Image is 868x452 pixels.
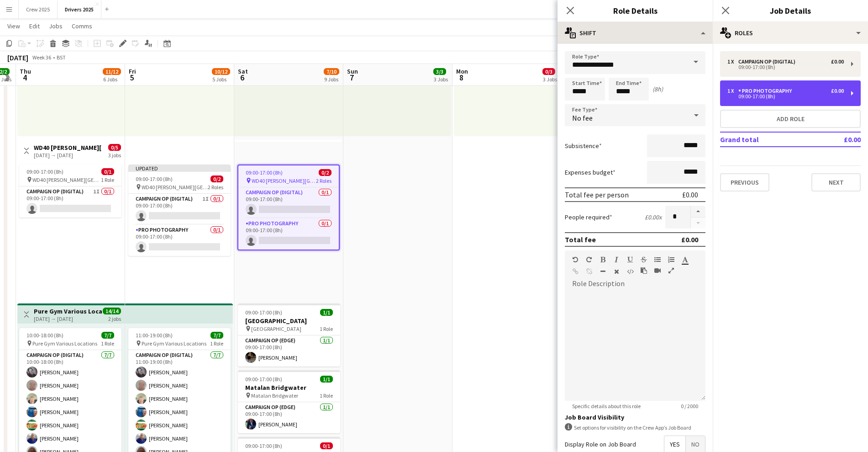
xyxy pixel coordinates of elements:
[324,68,339,75] span: 7/10
[645,213,662,221] div: £0.00 x
[208,184,223,191] span: 2 Roles
[129,67,136,75] span: Fri
[319,169,331,176] span: 0/2
[251,325,301,332] span: [GEOGRAPHIC_DATA]
[682,256,688,263] button: Text Color
[238,303,340,367] div: 09:00-17:00 (8h)1/1[GEOGRAPHIC_DATA] [GEOGRAPHIC_DATA]1 RoleCampaign Op (Edge)1/109:00-17:00 (8h)...
[320,376,333,383] span: 1/1
[586,256,592,263] button: Redo
[19,0,58,18] button: Crew 2025
[572,256,579,263] button: Undo
[238,383,340,392] h3: Matalan Bridgwater
[238,187,339,218] app-card-role: Campaign Op (Digital)0/109:00-17:00 (8h)
[727,94,844,99] div: 09:00-17:00 (8h)
[324,76,339,83] div: 9 Jobs
[245,376,282,383] span: 09:00-17:00 (8h)
[320,392,333,399] span: 1 Role
[128,165,231,172] div: Updated
[7,53,28,62] div: [DATE]
[210,340,223,347] span: 1 Role
[654,256,661,263] button: Unordered List
[32,176,101,183] span: WD40 [PERSON_NAME][GEOGRAPHIC_DATA]
[19,165,121,218] app-job-card: 09:00-17:00 (8h)0/1 WD40 [PERSON_NAME][GEOGRAPHIC_DATA]1 RoleCampaign Op (Digital)1I0/109:00-17:0...
[727,65,844,69] div: 09:00-17:00 (8h)
[434,76,448,83] div: 3 Jobs
[238,218,339,250] app-card-role: Pro Photography0/109:00-17:00 (8h)
[20,67,31,75] span: Thu
[238,335,340,367] app-card-role: Campaign Op (Edge)1/109:00-17:00 (8h)[PERSON_NAME]
[613,256,620,263] button: Italic
[320,325,333,332] span: 1 Role
[30,54,53,61] span: Week 36
[572,113,593,122] span: No fee
[654,267,661,274] button: Insert video
[101,176,114,183] span: 1 Role
[128,165,231,256] div: Updated09:00-17:00 (8h)0/2 WD40 [PERSON_NAME][GEOGRAPHIC_DATA]2 RolesCampaign Op (Digital)1I0/109...
[682,190,698,199] div: £0.00
[49,22,63,30] span: Jobs
[26,20,43,32] a: Edit
[600,256,606,263] button: Bold
[237,165,340,250] div: 09:00-17:00 (8h)0/2 WD40 [PERSON_NAME][GEOGRAPHIC_DATA]2 RolesCampaign Op (Digital)0/109:00-17:00...
[720,173,769,191] button: Previous
[652,85,663,93] div: (8h)
[238,67,248,75] span: Sat
[817,132,861,147] td: £0.00
[831,58,844,65] div: £0.00
[691,206,705,218] button: Increase
[565,168,615,176] label: Expenses budget
[543,76,557,83] div: 3 Jobs
[108,144,121,151] span: 0/5
[565,403,648,409] span: Specific details about this role
[613,268,620,275] button: Clear Formatting
[811,173,861,191] button: Next
[456,67,468,75] span: Mon
[34,152,102,159] div: [DATE] → [DATE]
[251,392,298,399] span: Matalan Bridgwater
[347,67,358,75] span: Sun
[320,442,333,449] span: 0/1
[108,151,121,159] div: 3 jobs
[627,268,633,275] button: HTML Code
[673,403,705,409] span: 0 / 2000
[212,76,230,83] div: 5 Jobs
[101,332,114,339] span: 7/7
[252,177,316,184] span: WD40 [PERSON_NAME][GEOGRAPHIC_DATA]
[713,22,868,44] div: Roles
[103,68,121,75] span: 11/12
[210,175,223,182] span: 0/2
[101,340,114,347] span: 1 Role
[34,307,102,315] h3: Pure Gym Various Locations
[136,175,173,182] span: 09:00-17:00 (8h)
[316,177,331,184] span: 2 Roles
[210,332,223,339] span: 7/7
[29,22,40,30] span: Edit
[103,76,121,83] div: 6 Jobs
[641,267,647,274] button: Paste as plain text
[7,22,20,30] span: View
[212,68,230,75] span: 10/12
[600,268,606,275] button: Horizontal Line
[727,58,738,65] div: 1 x
[18,72,31,83] span: 4
[237,72,248,83] span: 6
[565,213,612,221] label: People required
[681,235,698,244] div: £0.00
[57,54,66,61] div: BST
[668,256,674,263] button: Ordered List
[128,194,231,225] app-card-role: Campaign Op (Digital)1I0/109:00-17:00 (8h)
[720,132,817,147] td: Grand total
[136,332,173,339] span: 11:00-19:00 (8h)
[238,317,340,325] h3: [GEOGRAPHIC_DATA]
[565,235,596,244] div: Total fee
[34,144,102,152] h3: WD40 [PERSON_NAME][GEOGRAPHIC_DATA]
[627,256,633,263] button: Underline
[246,169,283,176] span: 09:00-17:00 (8h)
[101,168,114,175] span: 0/1
[831,88,844,94] div: £0.00
[26,332,63,339] span: 10:00-18:00 (8h)
[238,402,340,433] app-card-role: Campaign Op (Edge)1/109:00-17:00 (8h)[PERSON_NAME]
[738,88,795,94] div: Pro Photography
[558,5,713,16] h3: Role Details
